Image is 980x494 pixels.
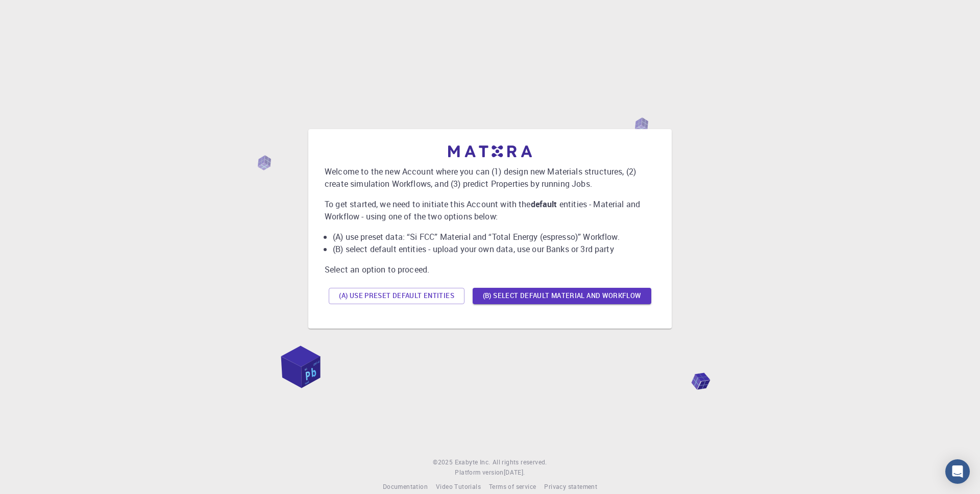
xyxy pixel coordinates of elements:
span: © 2025 [433,457,454,467]
p: Select an option to proceed. [325,263,655,276]
div: Open Intercom Messenger [945,459,970,484]
button: (B) Select default material and workflow [473,288,651,304]
span: All rights reserved. [493,457,547,467]
a: Exabyte Inc. [455,457,491,467]
span: [DATE] . [504,468,525,476]
a: Video Tutorials [436,482,481,492]
a: [DATE]. [504,467,525,478]
button: (A) Use preset default entities [329,288,464,304]
span: Terms of service [489,482,536,490]
a: Terms of service [489,482,536,492]
li: (B) select default entities - upload your own data, use our Banks or 3rd party [333,243,655,255]
p: Welcome to the new Account where you can (1) design new Materials structures, (2) create simulati... [325,165,655,190]
li: (A) use preset data: “Si FCC” Material and “Total Energy (espresso)” Workflow. [333,231,655,243]
span: Platform version [455,467,503,478]
a: Documentation [383,482,428,492]
span: Exabyte Inc. [455,458,491,466]
img: logo [448,145,532,157]
span: Support [20,7,55,16]
b: default [531,199,557,210]
a: Privacy statement [544,482,597,492]
span: Privacy statement [544,482,597,490]
span: Documentation [383,482,428,490]
span: Video Tutorials [436,482,481,490]
p: To get started, we need to initiate this Account with the entities - Material and Workflow - usin... [325,198,655,223]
